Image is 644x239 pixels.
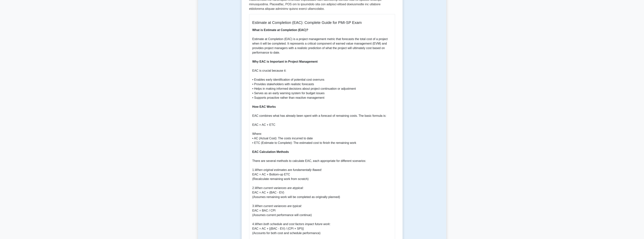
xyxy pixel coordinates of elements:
i: When current variances are typical [255,204,301,208]
b: What is Estimate at Completion (EAC)? [252,28,308,32]
b: EAC Calculation Methods [252,150,289,153]
i: When original estimates are fundamentally flawed [255,168,321,171]
b: How EAC Works [252,105,276,108]
b: Why EAC is Important in Project Management [252,60,318,63]
i: When both schedule and cost factors impact future work [255,222,330,226]
i: When current variances are atypical [255,186,303,190]
h5: Estimate at Completion (EAC): Complete Guide for PMI-SP Exam [252,20,392,25]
